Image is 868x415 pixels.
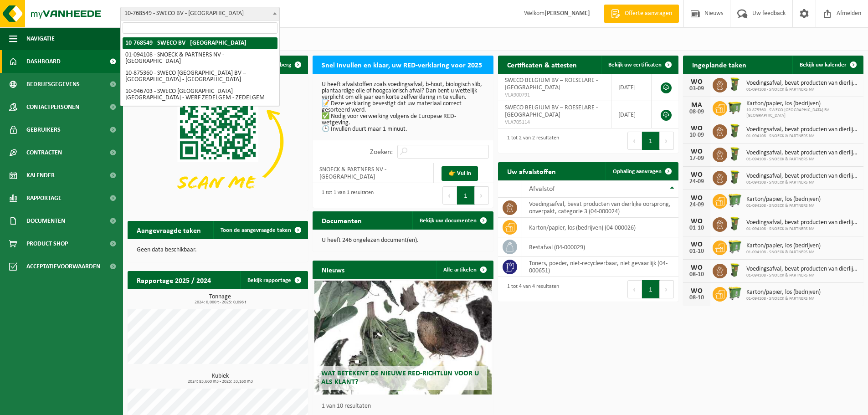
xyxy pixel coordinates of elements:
span: Bedrijfsgegevens [26,73,80,96]
div: 1 tot 4 van 4 resultaten [503,279,559,299]
button: Previous [627,280,642,298]
div: 24-09 [688,179,706,185]
span: 2024: 83,660 m3 - 2025: 33,160 m3 [132,379,308,384]
li: 10-946703 - SWECO [GEOGRAPHIC_DATA] [GEOGRAPHIC_DATA] - WERF ZEDELGEM - ZEDELGEM [123,86,277,104]
div: WO [688,148,706,155]
a: Offerte aanvragen [604,5,679,23]
a: Alle artikelen [436,261,493,279]
span: Voedingsafval, bevat producten van dierlijke oorsprong, onverpakt, categorie 3 [746,219,859,226]
div: 08-09 [688,109,706,115]
div: WO [688,78,706,86]
h2: Uw afvalstoffen [498,162,565,180]
button: Previous [442,186,457,205]
h2: Certificaten & attesten [498,56,586,73]
a: Toon de aangevraagde taken [213,221,307,239]
a: Bekijk uw certificaten [601,56,678,74]
span: Navigatie [26,27,55,50]
div: WO [688,195,706,202]
div: 24-09 [688,202,706,208]
div: 1 tot 1 van 1 resultaten [317,185,374,205]
div: WO [688,171,706,179]
span: Rapportage [26,187,62,210]
div: 17-09 [688,155,706,162]
img: WB-0060-HPE-GN-50 [727,262,743,278]
span: 01-094108 - SNOECK & PARTNERS NV [746,226,859,232]
span: 01-094108 - SNOECK & PARTNERS NV [746,157,859,162]
button: 1 [457,186,475,205]
span: Contracten [26,141,62,164]
span: Voedingsafval, bevat producten van dierlijke oorsprong, onverpakt, categorie 3 [746,126,859,133]
img: WB-0060-HPE-GN-50 [727,146,743,162]
a: Bekijk rapportage [240,271,307,289]
span: Bekijk uw certificaten [608,62,662,68]
span: Toon de aangevraagde taken [221,227,291,233]
h2: Ingeplande taken [683,56,755,73]
div: 1 tot 2 van 2 resultaten [503,131,559,151]
span: Karton/papier, los (bedrijven) [746,100,859,108]
span: 10-768549 - SWECO BV - BRUSSEL [120,7,280,20]
strong: [PERSON_NAME] [544,10,590,17]
div: 10-09 [688,132,706,138]
a: Wat betekent de nieuwe RED-richtlijn voor u als klant? [314,281,491,395]
h3: Tonnage [132,294,308,305]
span: 01-094108 - SNOECK & PARTNERS NV [746,203,821,209]
span: VLA900791 [505,92,604,99]
span: 01-094108 - SNOECK & PARTNERS NV [746,296,821,302]
span: SWECO BELGIUM BV – ROESELARE - [GEOGRAPHIC_DATA] [505,77,598,91]
div: WO [688,287,706,295]
span: 01-094108 - SNOECK & PARTNERS NV [746,87,859,92]
img: WB-1100-HPE-GN-50 [727,100,743,115]
span: SWECO BELGIUM BV – ROESELARE - [GEOGRAPHIC_DATA] [505,104,598,118]
div: WO [688,241,706,248]
span: Bekijk uw documenten [420,218,477,224]
button: 1 [642,280,660,298]
h2: Nieuws [313,261,354,278]
span: Ophaling aanvragen [613,169,662,174]
span: 2024: 0,000 t - 2025: 0,096 t [132,300,308,305]
img: WB-0060-HPE-GN-50 [727,77,743,92]
button: Next [475,186,489,205]
h3: Kubiek [132,373,308,384]
img: WB-0060-HPE-GN-50 [727,169,743,185]
div: 08-10 [688,295,706,301]
span: Documenten [26,210,65,232]
span: Kalender [26,164,55,187]
span: Offerte aanvragen [622,9,674,18]
td: restafval (04-000029) [522,237,678,257]
span: 01-094108 - SNOECK & PARTNERS NV [746,133,859,139]
h2: Rapportage 2025 / 2024 [128,271,220,289]
a: Ophaling aanvragen [606,162,678,180]
span: Voedingsafval, bevat producten van dierlijke oorsprong, onverpakt, categorie 3 [746,149,859,157]
span: Verberg [271,62,291,68]
li: 10-768549 - SWECO BV - [GEOGRAPHIC_DATA] [123,37,277,49]
td: [DATE] [611,101,652,128]
div: WO [688,264,706,272]
span: Dashboard [26,50,61,73]
div: WO [688,125,706,132]
img: WB-0770-HPE-GN-50 [727,239,743,255]
span: Afvalstof [529,185,555,193]
span: Product Shop [26,232,68,255]
img: WB-0770-HPE-GN-50 [727,286,743,301]
span: Karton/papier, los (bedrijven) [746,196,821,203]
span: 10-875360 - SWECO [GEOGRAPHIC_DATA] BV – [GEOGRAPHIC_DATA] [746,108,859,118]
span: Karton/papier, los (bedrijven) [746,289,821,296]
span: Acceptatievoorwaarden [26,255,100,278]
div: 01-10 [688,248,706,255]
button: Next [660,132,674,150]
span: 01-094108 - SNOECK & PARTNERS NV [746,250,821,255]
div: MA [688,102,706,109]
span: Wat betekent de nieuwe RED-richtlijn voor u als klant? [321,370,479,386]
button: Verberg [264,56,307,74]
td: [DATE] [611,74,652,101]
span: Voedingsafval, bevat producten van dierlijke oorsprong, onverpakt, categorie 3 [746,80,859,87]
h2: Snel invullen en klaar, uw RED-verklaring voor 2025 [313,56,491,73]
img: WB-0770-HPE-GN-50 [727,193,743,208]
li: 10-875360 - SWECO [GEOGRAPHIC_DATA] BV – [GEOGRAPHIC_DATA] - [GEOGRAPHIC_DATA] [123,67,277,86]
span: Gebruikers [26,118,61,141]
span: 01-094108 - SNOECK & PARTNERS NV [746,273,859,278]
div: 03-09 [688,86,706,92]
td: voedingsafval, bevat producten van dierlijke oorsprong, onverpakt, categorie 3 (04-000024) [522,198,678,218]
p: Geen data beschikbaar. [137,247,299,253]
span: 10-768549 - SWECO BV - BRUSSEL [121,7,279,20]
